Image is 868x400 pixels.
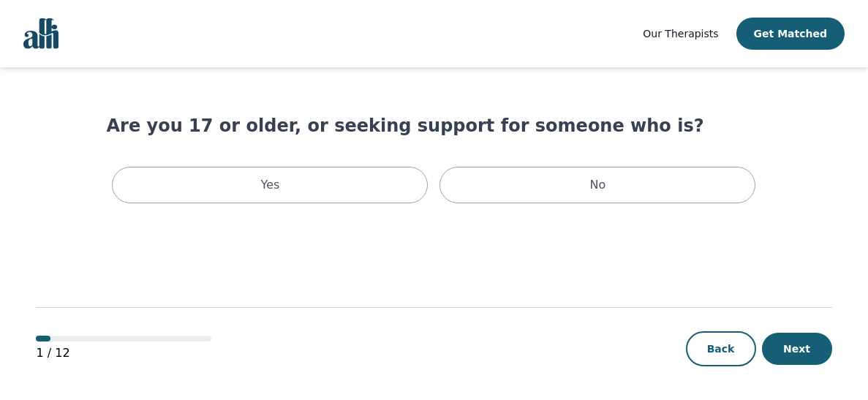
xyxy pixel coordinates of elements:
[590,176,606,194] p: No
[643,25,718,42] a: Our Therapists
[23,18,59,49] img: alli logo
[261,176,280,194] p: Yes
[686,331,756,366] button: Back
[736,18,845,50] button: Get Matched
[106,114,761,137] h1: Are you 17 or older, or seeking support for someone who is?
[643,28,718,39] span: Our Therapists
[762,333,832,365] button: Next
[36,344,211,362] p: 1 / 12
